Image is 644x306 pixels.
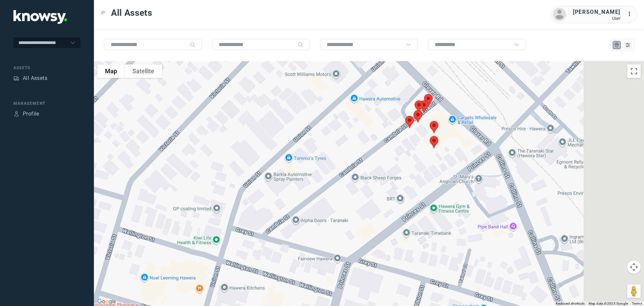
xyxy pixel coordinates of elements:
[97,64,125,78] button: Show street map
[125,64,162,78] button: Show satellite imagery
[627,64,641,78] button: Toggle fullscreen view
[13,110,39,118] a: ProfileProfile
[627,285,641,298] button: Drag Pegman onto the map to open Street View
[628,11,634,16] tspan: ...
[573,16,621,21] div: User
[23,74,47,82] div: All Assets
[589,302,628,305] span: Map data ©2025 Google
[13,100,80,106] div: Management
[96,297,118,306] a: Open this area in Google Maps (opens a new window)
[627,10,635,18] div: :
[553,8,566,21] img: avatar.png
[556,301,585,306] button: Keyboard shortcuts
[13,75,19,81] div: Assets
[190,42,195,47] div: Search
[13,65,80,71] div: Assets
[111,7,152,19] span: All Assets
[614,42,620,48] div: Map
[627,260,641,274] button: Map camera controls
[573,8,621,16] div: [PERSON_NAME]
[298,42,303,47] div: Search
[13,10,67,24] img: Application Logo
[96,297,118,306] img: Google
[13,111,19,117] div: Profile
[23,110,39,118] div: Profile
[13,74,47,82] a: AssetsAll Assets
[625,42,631,48] div: List
[627,10,635,19] div: :
[101,10,106,15] div: Toggle Menu
[632,302,642,305] a: Terms (opens in new tab)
